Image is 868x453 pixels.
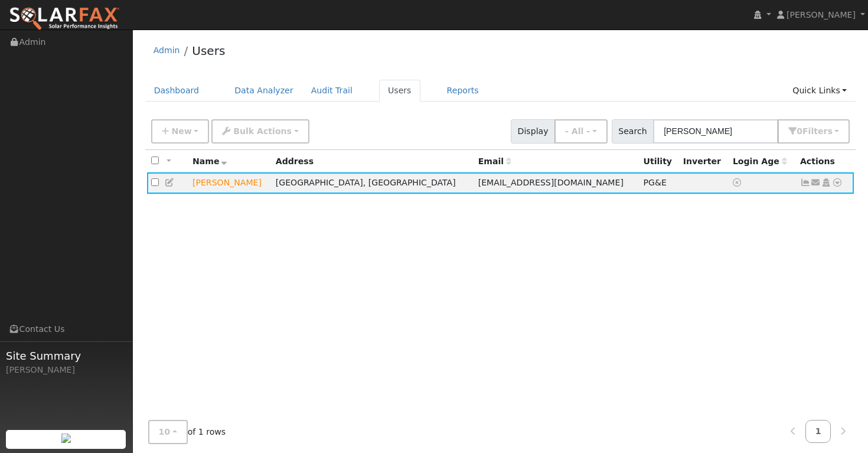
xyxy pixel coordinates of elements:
[379,80,420,102] a: Users
[9,6,120,31] img: SolarFax
[6,348,126,364] span: Site Summary
[644,155,675,168] div: Utility
[272,172,474,194] td: [GEOGRAPHIC_DATA], [GEOGRAPHIC_DATA]
[811,177,821,189] a: kennedypaul970@gmail.com
[302,80,361,102] a: Audit Trail
[192,157,227,166] span: Name
[276,155,470,168] div: Address
[644,178,667,187] span: PG&E
[805,420,831,443] a: 1
[438,80,488,102] a: Reports
[653,119,778,144] input: Search
[233,126,292,136] span: Bulk Actions
[800,155,850,168] div: Actions
[145,80,208,102] a: Dashboard
[612,119,654,144] span: Search
[148,420,188,444] button: 10
[188,172,272,194] td: Lead
[832,177,843,189] a: Other actions
[800,178,811,187] a: Show Graph
[511,119,555,144] span: Display
[165,178,175,187] a: Edit User
[733,178,743,187] a: No login access
[151,119,210,144] button: New
[154,45,180,55] a: Admin
[802,126,833,136] span: Filter
[148,420,226,444] span: of 1 rows
[478,157,511,166] span: Email
[787,10,856,19] span: [PERSON_NAME]
[821,178,831,187] a: Login As
[683,155,725,168] div: Inverter
[211,119,309,144] button: Bulk Actions
[778,119,850,144] button: 0Filters
[827,126,832,136] span: s
[478,178,624,187] span: [EMAIL_ADDRESS][DOMAIN_NAME]
[159,427,171,436] span: 10
[733,157,787,166] span: Days since last login
[554,119,608,144] button: - All -
[226,80,302,102] a: Data Analyzer
[171,126,191,136] span: New
[192,44,225,58] a: Users
[61,434,71,443] img: retrieve
[6,364,126,376] div: [PERSON_NAME]
[784,80,856,102] a: Quick Links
